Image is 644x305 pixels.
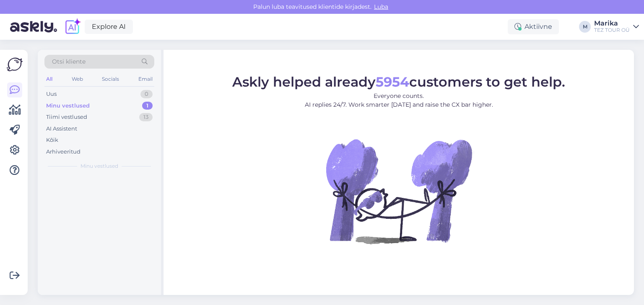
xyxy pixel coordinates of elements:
a: MarikaTEZ TOUR OÜ [594,20,639,33]
div: Email [137,74,154,85]
div: Kõik [46,136,58,144]
div: Arhiveeritud [46,148,80,156]
div: Web [70,74,85,85]
div: Aktiivne [508,19,559,34]
div: Socials [100,74,121,85]
div: Uus [46,90,57,98]
div: Tiimi vestlused [46,113,87,121]
div: All [44,74,54,85]
div: AI Assistent [46,125,77,133]
span: Otsi kliente [52,57,86,66]
a: Explore AI [85,20,133,34]
img: Askly Logo [7,56,23,72]
img: explore-ai [64,18,81,36]
img: No Chat active [323,115,474,266]
p: Everyone counts. AI replies 24/7. Work smarter [DATE] and raise the CX bar higher. [232,91,565,109]
span: Minu vestlused [80,162,118,170]
div: M [579,21,591,33]
div: 13 [139,113,153,121]
div: Marika [594,20,630,27]
div: 1 [142,102,153,110]
span: Askly helped already customers to get help. [232,73,565,90]
div: TEZ TOUR OÜ [594,27,630,33]
div: Minu vestlused [46,102,90,110]
div: 0 [140,90,153,98]
span: Luba [371,3,391,10]
b: 5954 [376,73,409,90]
